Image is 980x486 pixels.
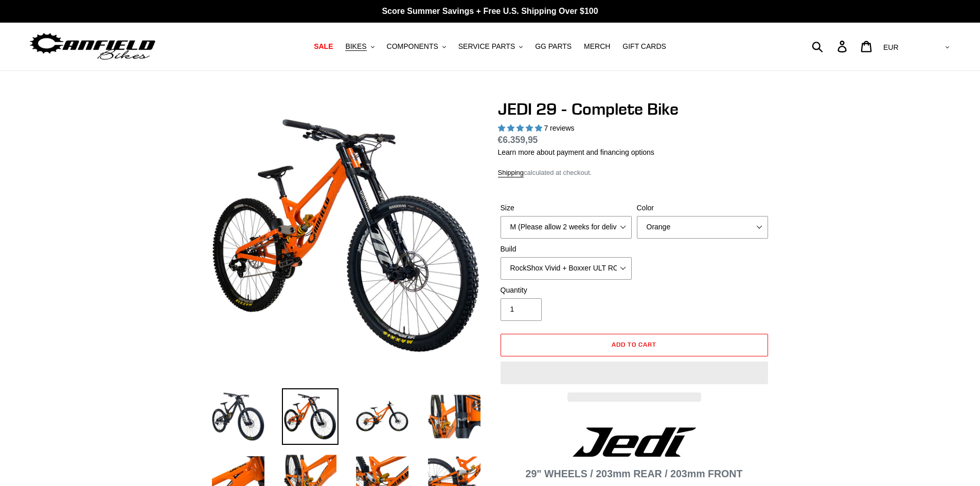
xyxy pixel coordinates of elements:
[501,203,632,213] label: Size
[498,124,544,132] span: 5.00 stars
[28,30,157,63] img: Canfield Bikes
[498,169,524,177] a: Shipping
[579,40,615,53] a: MERCH
[498,168,771,178] div: calculated at checkout.
[612,340,656,348] span: Add to cart
[453,40,528,53] button: SERVICE PARTS
[426,388,483,445] img: Load image into Gallery viewer, JEDI 29 - Complete Bike
[210,388,266,445] img: Load image into Gallery viewer, JEDI 29 - Complete Bike
[584,42,610,51] span: MERCH
[212,101,480,370] img: JEDI 29 - Complete Bike
[340,40,379,53] button: BIKES
[382,40,451,53] button: COMPONENTS
[498,99,771,119] h1: JEDI 29 - Complete Bike
[282,388,338,445] img: Load image into Gallery viewer, JEDI 29 - Complete Bike
[498,148,654,156] a: Learn more about payment and financing options
[387,42,438,51] span: COMPONENTS
[458,42,515,51] span: SERVICE PARTS
[354,388,411,445] img: Load image into Gallery viewer, JEDI 29 - Complete Bike
[501,244,632,255] label: Build
[817,35,844,58] input: Search
[530,40,577,53] a: GG PARTS
[498,135,538,145] span: €6.359,95
[544,124,574,132] span: 7 reviews
[526,468,743,479] strong: 29" WHEELS / 203mm REAR / 203mm FRONT
[309,40,338,53] a: SALE
[617,40,671,53] a: GIFT CARDS
[622,42,666,51] span: GIFT CARDS
[314,42,333,51] span: SALE
[573,427,696,457] img: Jedi Logo
[535,42,572,51] span: GG PARTS
[501,334,768,356] button: Add to cart
[501,285,632,296] label: Quantity
[637,203,768,213] label: Color
[345,42,366,51] span: BIKES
